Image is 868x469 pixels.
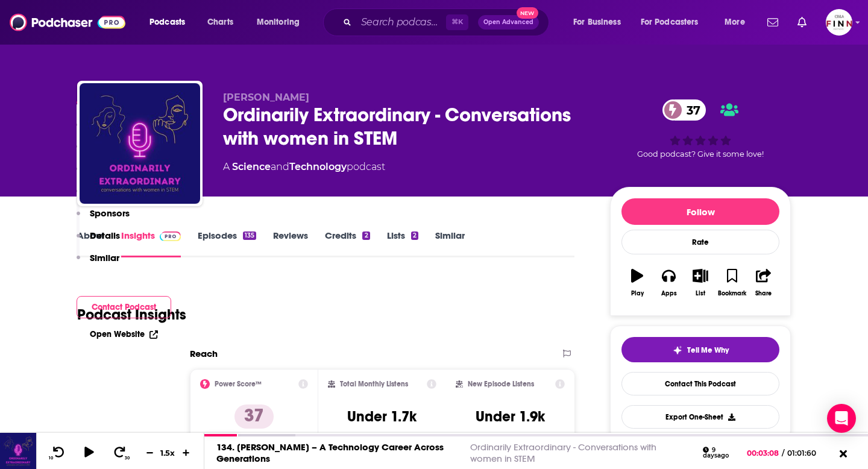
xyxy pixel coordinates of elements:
span: 00:03:08 [747,449,782,458]
div: Rate [621,230,779,254]
button: open menu [565,13,636,32]
span: More [725,14,745,31]
a: Reviews [273,230,308,257]
span: and [271,161,289,172]
a: Show notifications dropdown [763,12,783,33]
div: Search podcasts, credits, & more... [335,8,561,36]
button: Play [621,261,653,304]
span: Open Advanced [483,19,533,25]
div: 9 days ago [703,447,738,459]
button: Details [77,230,120,252]
h3: Under 1.7k [347,408,417,426]
span: Logged in as FINNMadison [826,9,852,36]
a: Credits2 [325,230,370,257]
button: 30 [109,445,132,461]
button: Bookmark [716,261,747,304]
button: tell me why sparkleTell Me Why [621,337,779,362]
button: open menu [141,13,201,32]
span: Tell Me Why [687,345,729,355]
h2: Power Score™ [215,380,262,388]
h2: New Episode Listens [468,380,534,388]
button: Show profile menu [826,9,852,36]
button: 10 [46,445,69,461]
span: 01:01:60 [784,449,828,458]
button: open menu [633,13,716,32]
a: Science [232,161,271,172]
div: A podcast [223,160,385,174]
img: User Profile [826,9,852,36]
a: Charts [200,13,241,32]
p: 37 [234,404,274,429]
span: For Podcasters [641,14,699,31]
span: ⌘ K [446,14,468,30]
button: Open AdvancedNew [478,15,539,30]
span: [PERSON_NAME] [223,92,309,103]
h2: Reach [190,348,218,359]
button: Share [748,261,779,304]
span: Podcasts [149,14,185,31]
div: Bookmark [718,290,746,297]
img: Podchaser - Follow, Share and Rate Podcasts [10,11,125,34]
span: Charts [207,14,233,31]
img: tell me why sparkle [673,345,682,355]
button: Export One-Sheet [621,405,779,429]
span: For Business [573,14,621,31]
button: Apps [653,261,684,304]
button: Contact Podcast [77,296,171,318]
div: Share [755,290,772,297]
div: 2 [411,231,418,240]
a: Similar [435,230,465,257]
span: New [517,7,538,19]
span: Good podcast? Give it some love! [637,150,764,159]
p: Details [90,230,120,241]
div: 37Good podcast? Give it some love! [610,92,791,166]
span: Monitoring [257,14,300,31]
button: open menu [248,13,315,32]
button: open menu [716,13,760,32]
div: Play [631,290,644,297]
img: Ordinarily Extraordinary - Conversations with women in STEM [80,83,200,204]
a: Ordinarily Extraordinary - Conversations with women in STEM [470,441,656,464]
a: Show notifications dropdown [793,12,811,33]
button: List [685,261,716,304]
a: 37 [662,99,706,121]
button: Follow [621,198,779,225]
a: Contact This Podcast [621,372,779,395]
p: Similar [90,252,119,263]
button: Similar [77,252,119,274]
span: / [782,449,784,458]
span: 37 [675,99,706,121]
a: 134. [PERSON_NAME] – A Technology Career Across Generations [216,441,444,464]
a: Lists2 [387,230,418,257]
a: Open Website [90,329,158,339]
input: Search podcasts, credits, & more... [356,13,446,32]
span: 10 [49,456,53,461]
span: 30 [125,456,130,461]
h3: Under 1.9k [476,408,545,426]
a: Episodes135 [198,230,256,257]
div: 2 [362,231,370,240]
div: Apps [661,290,677,297]
div: 1.5 x [158,448,178,458]
div: 135 [243,231,256,240]
h2: Total Monthly Listens [340,380,408,388]
a: Technology [289,161,347,172]
div: Open Intercom Messenger [827,404,856,433]
div: List [696,290,705,297]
